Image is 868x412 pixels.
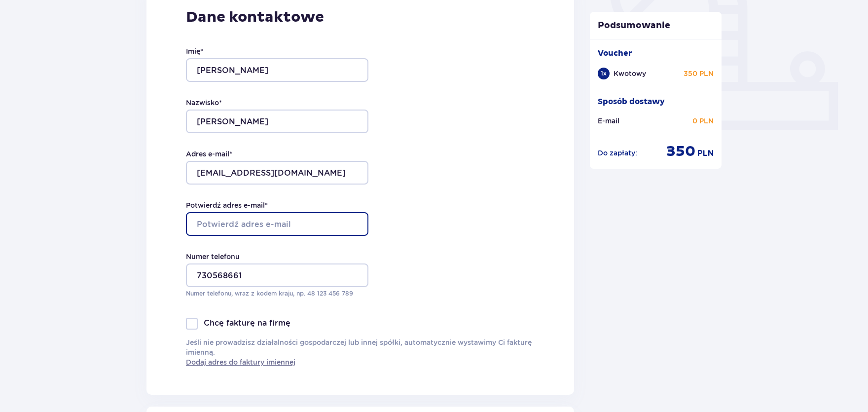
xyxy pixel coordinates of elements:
[692,116,714,126] p: 0 PLN
[186,110,368,133] input: Nazwisko
[684,69,714,78] p: 350 PLN
[186,289,368,298] p: Numer telefonu, wraz z kodem kraju, np. 48 ​123 ​456 ​789
[666,142,695,161] span: 350
[598,48,632,59] p: Voucher
[590,20,722,32] p: Podsumowanie
[186,46,203,56] label: Imię *
[186,263,368,287] input: Numer telefonu
[186,200,268,210] label: Potwierdź adres e-mail *
[186,8,535,27] p: Dane kontaktowe
[598,68,610,79] div: 1 x
[598,148,637,158] p: Do zapłaty :
[614,69,646,78] p: Kwotowy
[204,318,290,329] p: Chcę fakturę na firmę
[186,161,368,185] input: Adres e-mail
[598,116,619,126] p: E-mail
[697,148,714,159] span: PLN
[186,58,368,82] input: Imię
[186,357,295,367] a: Dodaj adres do faktury imiennej
[186,149,232,159] label: Adres e-mail *
[186,252,240,262] label: Numer telefonu
[186,98,222,108] label: Nazwisko *
[186,337,535,367] p: Jeśli nie prowadzisz działalności gospodarczej lub innej spółki, automatycznie wystawimy Ci faktu...
[598,96,665,107] p: Sposób dostawy
[186,212,368,236] input: Potwierdź adres e-mail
